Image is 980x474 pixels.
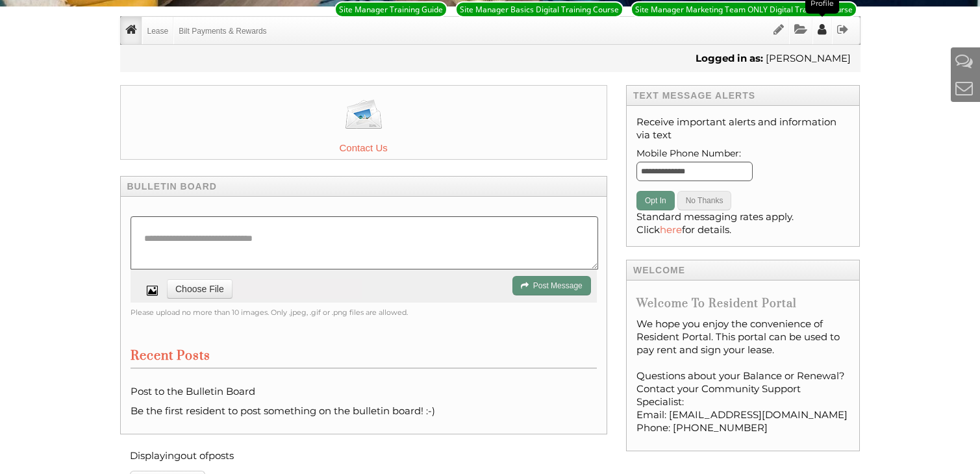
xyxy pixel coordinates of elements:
div: Site Manager Marketing Team ONLY Digital Training Course [635,4,853,15]
label: Mobile Phone Number: [636,145,850,188]
div: Site Manager Training Guide [339,4,443,15]
h3: Recent Posts [131,348,597,369]
i: Documents [794,23,807,36]
div: Please upload no more than 10 images. Only .jpeg, .gif or .png files are allowed. [131,306,597,319]
div: We hope you enjoy the convenience of Resident Portal. This portal can be used to pay rent and sig... [636,318,850,441]
textarea: Write a message to your neighbors [131,216,598,269]
button: No Thanks [677,191,732,210]
a: Lease [143,17,173,44]
i: Home [125,23,137,36]
p: Be the first resident to post something on the bulletin board! :-) [131,405,597,418]
a: Home [121,17,142,44]
a: here [660,223,682,236]
a: Bilt Payments & Rewards [174,17,271,44]
div: Site Manager Basics Digital Training Course [460,4,619,15]
button: Post Message [512,276,591,295]
button: Opt In [636,191,675,210]
h4: Bulletin Board [120,176,607,197]
i: Sign Out [837,23,849,36]
h4: Welcome to Resident Portal [636,297,850,311]
a: Sign Out [833,17,853,44]
span: [PERSON_NAME] [766,52,851,64]
input: Mobile Phone Number: [636,162,753,181]
p: Post to the Bulletin Board [131,385,597,398]
p: Questions about your Balance or Renewal? Contact your Community Support Specialist: Email: [EMAIL... [636,369,850,434]
b: Logged in as: [696,52,763,64]
i: Sign Documents [773,23,784,36]
a: Contact [955,77,973,99]
div: Receive important alerts and information via text [626,106,861,247]
p: Displaying out of posts [130,447,273,464]
a: Documents [790,17,812,44]
a: Contact Us [120,85,607,160]
h4: Text Message Alerts [626,85,861,106]
i: Profile [818,23,827,36]
span: Contact Us [121,140,607,156]
span: Standard messaging rates apply. Click for details. [636,210,794,236]
iframe: Upload Attachment [167,279,362,299]
h4: Welcome [626,260,861,281]
a: Help And Support [955,50,973,71]
a: Profile [813,17,831,44]
a: Sign Documents [769,17,788,44]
